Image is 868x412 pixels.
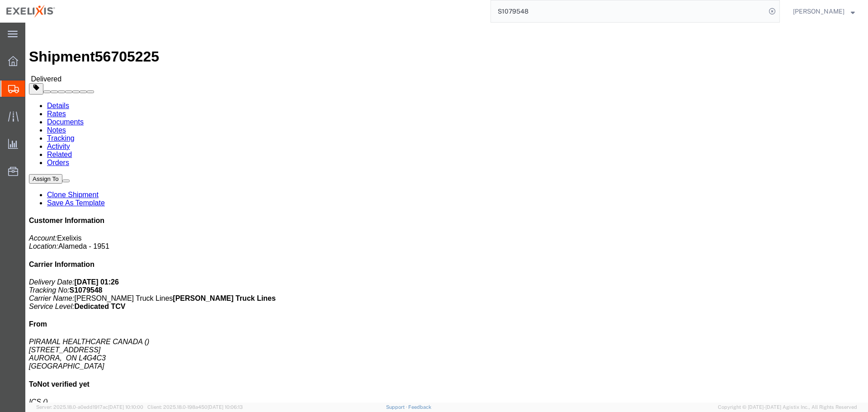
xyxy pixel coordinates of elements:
[108,404,143,410] span: [DATE] 10:10:00
[6,5,55,18] img: logo
[386,404,409,410] a: Support
[25,23,868,403] iframe: FS Legacy Container
[793,6,855,17] button: [PERSON_NAME]
[718,403,857,411] span: Copyright © [DATE]-[DATE] Agistix Inc., All Rights Reserved
[491,0,766,22] input: Search for shipment number, reference number
[793,6,844,16] span: Fred Eisenman
[36,404,143,410] span: Server: 2025.18.0-a0edd1917ac
[147,404,243,410] span: Client: 2025.18.0-198a450
[208,404,243,410] span: [DATE] 10:06:13
[408,404,431,410] a: Feedback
